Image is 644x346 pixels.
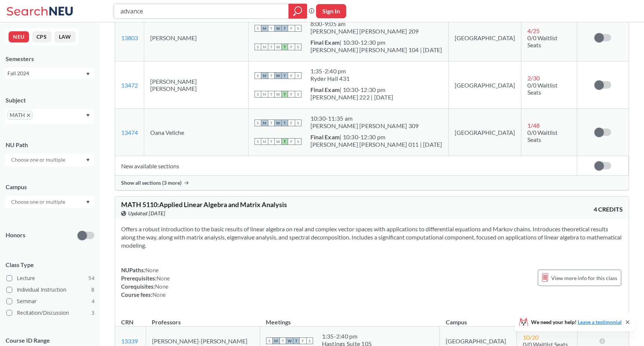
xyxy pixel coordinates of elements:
button: Sign In [316,4,346,18]
span: S [255,72,261,79]
span: 54 [88,274,94,282]
div: NU Path [6,141,94,149]
span: 8 [91,286,94,294]
button: NEU [9,31,29,42]
span: S [255,120,261,126]
p: Course ID Range [6,336,94,345]
th: Professors [146,311,260,327]
svg: Dropdown arrow [86,114,90,117]
span: M [261,91,268,98]
span: Updated [DATE] [128,209,165,218]
span: T [281,25,288,32]
span: 0/0 Waitlist Seats [527,82,558,96]
span: T [281,91,288,98]
div: Dropdown arrow [6,153,94,166]
span: M [273,337,280,344]
span: F [288,44,295,50]
span: S [255,91,261,98]
label: Seminar [6,296,94,306]
span: S [306,337,313,344]
td: [GEOGRAPHIC_DATA] [448,14,521,61]
span: S [295,72,302,79]
span: W [275,72,281,79]
span: S [295,138,302,145]
label: Lecture [6,273,94,283]
span: Class Type [6,261,94,269]
div: Campus [6,183,94,191]
span: S [255,25,261,32]
span: 4 [91,297,94,305]
span: F [288,138,295,145]
svg: Dropdown arrow [86,73,90,76]
span: W [275,91,281,98]
div: Fall 2024 [7,69,85,77]
div: Subject [6,96,94,104]
span: View more info for this class [551,273,617,283]
div: 10:30 - 11:35 am [310,115,419,122]
td: [PERSON_NAME] [144,14,249,61]
span: T [281,72,288,79]
svg: Dropdown arrow [86,201,90,204]
div: magnifying glass [288,4,307,19]
span: M [261,120,268,126]
div: MATHX to remove pillDropdown arrow [6,109,94,124]
span: 4 / 25 [527,27,540,34]
span: W [275,25,281,32]
span: S [255,138,261,145]
span: None [157,275,170,282]
label: Individual Instruction [6,285,94,295]
span: MATHX to remove pill [7,111,32,120]
input: Choose one or multiple [7,197,70,206]
span: F [288,91,295,98]
span: W [275,120,281,126]
div: [PERSON_NAME] [PERSON_NAME] 209 [310,28,419,35]
span: S [295,44,302,50]
button: CPS [32,31,51,42]
div: NUPaths: Prerequisites: Corequisites: Course fees: [121,266,170,299]
b: Final Exam [310,39,340,46]
td: Oana Veliche [144,109,249,156]
span: W [275,138,281,145]
div: [PERSON_NAME] [PERSON_NAME] 011 | [DATE] [310,141,442,148]
span: 1 / 48 [527,122,540,129]
span: F [288,120,295,126]
svg: magnifying glass [293,6,302,16]
label: Recitation/Discussion [6,308,94,318]
th: Meetings [260,311,439,327]
td: New available sections [115,156,577,176]
div: | 10:30-12:30 pm [310,133,442,141]
span: 10 / 20 [523,334,539,341]
span: Show all sections (3 more) [121,180,181,186]
span: S [255,44,261,50]
span: None [152,291,166,298]
span: S [295,91,302,98]
span: M [261,25,268,32]
section: Offers a robust introduction to the basic results of linear algebra on real and complex vector sp... [121,225,623,250]
span: T [281,138,288,145]
svg: Dropdown arrow [86,159,90,162]
span: T [280,337,286,344]
span: W [275,44,281,50]
div: Ryder Hall 431 [310,75,350,82]
b: Final Exam [310,86,340,93]
div: Dropdown arrow [6,196,94,208]
td: [GEOGRAPHIC_DATA] [448,61,521,109]
span: 0/0 Waitlist Seats [527,129,558,143]
span: T [268,120,275,126]
span: T [268,72,275,79]
span: 2 / 30 [527,74,540,82]
span: W [286,337,293,344]
a: 13474 [121,129,138,136]
span: T [281,120,288,126]
span: T [268,25,275,32]
span: S [266,337,273,344]
span: T [293,337,300,344]
span: T [268,91,275,98]
span: M [261,138,268,145]
span: T [281,44,288,50]
span: 0/0 Waitlist Seats [527,34,558,48]
span: We need your help! [531,320,622,325]
div: [PERSON_NAME] [PERSON_NAME] 309 [310,122,419,130]
div: | 10:30-12:30 pm [310,39,442,46]
div: | 10:30-12:30 pm [310,86,394,93]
